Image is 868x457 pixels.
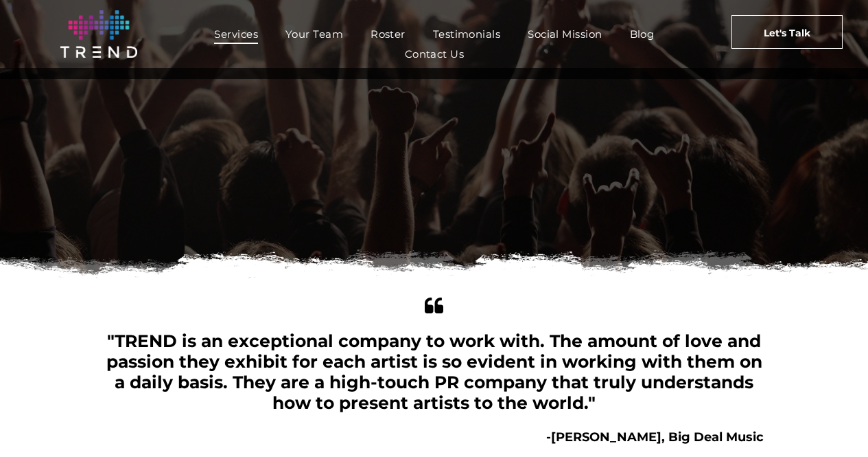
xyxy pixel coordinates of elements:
[419,24,514,44] a: Testimonials
[272,24,357,44] a: Your Team
[357,24,419,44] a: Roster
[106,331,762,413] span: "TREND is an exceptional company to work with. The amount of love and passion they exhibit for ea...
[731,15,843,49] a: Let's Talk
[391,44,478,64] a: Contact Us
[60,10,137,58] img: logo
[514,24,615,44] a: Social Mission
[546,430,764,445] b: -[PERSON_NAME], Big Deal Music
[200,24,272,44] a: Services
[616,24,668,44] a: Blog
[764,16,810,50] span: Let's Talk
